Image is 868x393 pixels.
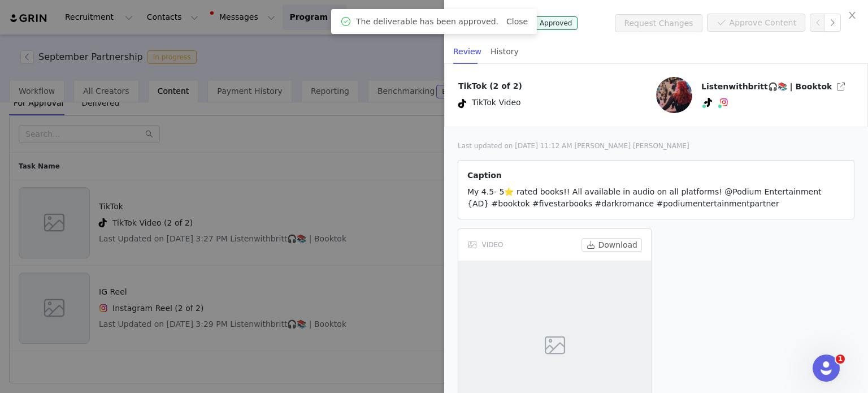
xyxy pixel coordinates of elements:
a: Close [506,17,528,26]
div: Last updated on [DATE] 11:12 AM [PERSON_NAME] [PERSON_NAME] [458,141,854,151]
iframe: Intercom live chat [813,355,840,382]
span: The deliverable has been approved. [356,16,498,28]
img: d61605ad-7187-4f84-96d1-876178de3279.jpg [656,77,692,113]
p: Caption [467,170,845,182]
span: VIDEO [482,240,504,250]
span: TikTok Video [472,97,521,110]
span: My 4.5- 5⭐️ rated books!! All available in audio on all platforms! @Podium Entertainment {AD} #bo... [467,187,822,208]
span: 1 [836,355,845,364]
button: Download [581,238,642,252]
img: instagram.svg [719,98,728,107]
